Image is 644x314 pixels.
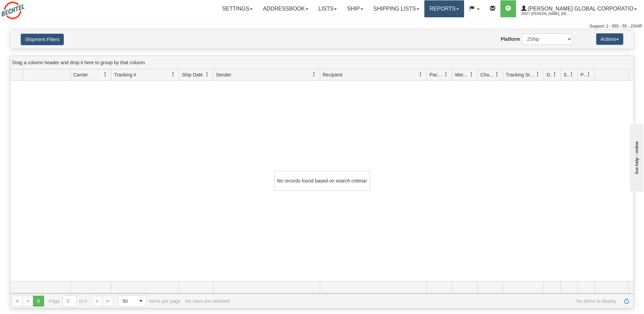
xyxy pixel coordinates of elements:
span: [PERSON_NAME] Global Corporatio [527,6,633,12]
img: logo2553.jpg [2,2,24,19]
span: 2553 / [PERSON_NAME], [PERSON_NAME] [521,11,572,17]
span: items per page [118,295,181,307]
a: Ship [342,0,368,17]
span: Packages [429,71,444,78]
a: Shipping lists [368,0,424,17]
span: Charge [480,71,495,78]
span: Pickup Status [581,71,586,78]
a: Shipment Issues filter column settings [566,69,577,80]
a: Pickup Status filter column settings [583,69,594,80]
span: Page of 0 [49,295,87,307]
span: Delivery Status [547,71,552,78]
span: 50 [123,298,131,304]
div: No rows are selected [185,298,230,304]
span: No items to display [235,298,617,304]
a: Ship Date filter column settings [201,69,213,80]
span: Sender [216,71,231,78]
span: select [135,296,146,307]
a: Addressbook [258,0,313,17]
a: Lists [313,0,342,17]
a: Recipient filter column settings [415,69,426,80]
a: Tracking Status filter column settings [532,69,544,80]
a: Settings [217,0,258,17]
span: Tracking # [114,71,136,78]
span: Recipient [323,71,343,78]
span: Carrier [73,71,88,78]
div: live help - online [5,6,63,11]
a: Refresh [621,296,632,307]
a: Packages filter column settings [440,69,452,80]
span: Ship Date [182,71,203,78]
iframe: chat widget [628,122,643,192]
div: grid grouping header [11,56,633,69]
div: Support: 1 - 855 - 55 - 2SHIP [2,23,642,29]
a: [PERSON_NAME] Global Corporatio 2553 / [PERSON_NAME], [PERSON_NAME] [516,0,642,17]
a: Weight filter column settings [466,69,477,80]
label: Platform [501,36,520,42]
button: Actions [596,33,623,45]
a: Carrier filter column settings [99,69,111,80]
a: Tracking # filter column settings [167,69,179,80]
span: Tracking Status [506,71,535,78]
span: Shipment Issues [564,71,569,78]
span: Page 0 [33,296,44,307]
a: Charge filter column settings [491,69,503,80]
span: Page sizes drop down [118,295,147,307]
span: Weight [455,71,469,78]
a: Delivery Status filter column settings [549,69,560,80]
a: Sender filter column settings [308,69,320,80]
a: Reports [424,0,464,17]
div: No records found based on search criteria! [274,171,370,191]
button: Shipment Filters [21,34,64,45]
